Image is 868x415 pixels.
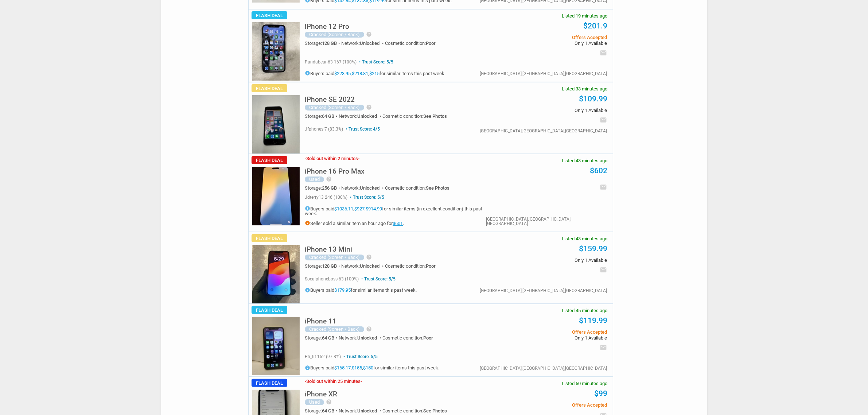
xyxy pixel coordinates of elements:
[305,276,359,282] span: socalphoneboss 63 (100%)
[366,326,372,332] i: help
[305,96,355,103] h5: iPhone SE 2022
[252,306,287,314] span: Flash Deal
[382,114,447,119] div: Cosmetic condition:
[354,206,365,212] a: $927
[600,49,607,57] i: email
[579,244,607,253] a: $159.99
[562,381,607,386] span: Listed 50 minutes ago
[305,354,341,359] span: ph_fit 152 (97.8%)
[334,71,351,76] a: $223.95
[305,186,341,190] div: Storage:
[358,59,393,65] span: Trust Score: 5/5
[342,354,378,359] span: Trust Score: 5/5
[305,336,339,340] div: Storage:
[339,336,382,340] div: Network:
[423,408,447,414] span: See Photos
[497,336,607,340] span: Only 1 Available
[562,13,607,18] span: Listed 19 minutes ago
[579,94,607,103] a: $109.99
[366,31,372,37] i: help
[357,335,377,341] span: Unlocked
[393,221,403,226] a: $601
[334,288,351,293] a: $179.95
[358,156,359,161] span: -
[366,254,372,260] i: help
[326,399,332,405] i: help
[305,399,324,405] div: Used
[600,116,607,124] i: email
[305,379,306,384] span: -
[305,246,352,253] h5: iPhone 13 Mini
[600,266,607,274] i: email
[305,168,365,175] h5: iPhone 16 Pro Max
[305,264,341,268] div: Storage:
[305,23,349,30] h5: iPhone 12 Pro
[497,258,607,263] span: Only 1 Available
[341,41,385,46] div: Network:
[305,247,352,253] a: iPhone 13 Mini
[344,127,380,132] span: Trust Score: 4/5
[349,195,384,200] span: Trust Score: 5/5
[305,97,355,103] a: iPhone SE 2022
[305,220,310,226] i: info
[322,40,337,46] span: 128 GB
[305,177,324,182] div: Used
[352,71,368,76] a: $218.81
[382,408,447,413] div: Cosmetic condition:
[385,41,436,46] div: Cosmetic condition:
[322,335,334,341] span: 64 GB
[305,326,364,332] div: Cracked (Screen / Back)
[426,263,436,269] span: Poor
[252,234,287,242] span: Flash Deal
[305,220,486,226] h5: Seller sold a similar item an hour ago for .
[305,365,439,371] h5: Buyers paid , , for similar items this past week.
[305,318,336,325] h5: iPhone 11
[305,41,341,46] div: Storage:
[361,379,362,384] span: -
[426,185,449,191] span: See Photos
[590,166,607,175] a: $602
[252,245,300,303] img: s-l225.jpg
[305,59,357,65] span: pandabear-63 167 (100%)
[334,206,353,212] a: $1036.11
[385,186,449,190] div: Cosmetic condition:
[480,129,607,133] div: [GEOGRAPHIC_DATA],[GEOGRAPHIC_DATA],[GEOGRAPHIC_DATA]
[252,84,287,92] span: Flash Deal
[480,366,607,371] div: [GEOGRAPHIC_DATA],[GEOGRAPHIC_DATA],[GEOGRAPHIC_DATA]
[305,287,417,293] h5: Buyers paid for similar items this past week.
[352,365,362,371] a: $155
[360,40,379,46] span: Unlocked
[497,41,607,46] span: Only 1 Available
[305,169,365,175] a: iPhone 16 Pro Max
[497,330,607,334] span: Offers Accepted
[562,158,607,163] span: Listed 43 minutes ago
[252,95,300,154] img: s-l225.jpg
[305,408,339,413] div: Storage:
[480,71,607,76] div: [GEOGRAPHIC_DATA],[GEOGRAPHIC_DATA],[GEOGRAPHIC_DATA]
[360,276,396,282] span: Trust Score: 5/5
[600,183,607,191] i: email
[305,105,364,110] div: Cracked (Screen / Back)
[385,264,436,268] div: Cosmetic condition:
[326,176,332,182] i: help
[305,255,364,260] div: Cracked (Screen / Back)
[252,22,300,81] img: s-l225.jpg
[305,156,359,161] h3: Sold out within 2 minutes
[357,408,377,414] span: Unlocked
[357,113,377,119] span: Unlocked
[305,319,336,325] a: iPhone 11
[341,186,385,190] div: Network:
[305,206,486,216] h5: Buyers paid , , for similar items (in excellent condition) this past week.
[426,40,436,46] span: Poor
[339,408,382,413] div: Network:
[600,344,607,351] i: email
[341,264,385,268] div: Network:
[322,263,337,269] span: 128 GB
[334,365,351,371] a: $165.17
[382,336,433,340] div: Cosmetic condition:
[252,11,287,19] span: Flash Deal
[305,392,337,397] a: iPhone XR
[486,217,607,226] div: [GEOGRAPHIC_DATA],[GEOGRAPHIC_DATA],[GEOGRAPHIC_DATA]
[305,156,306,161] span: -
[305,206,310,211] i: info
